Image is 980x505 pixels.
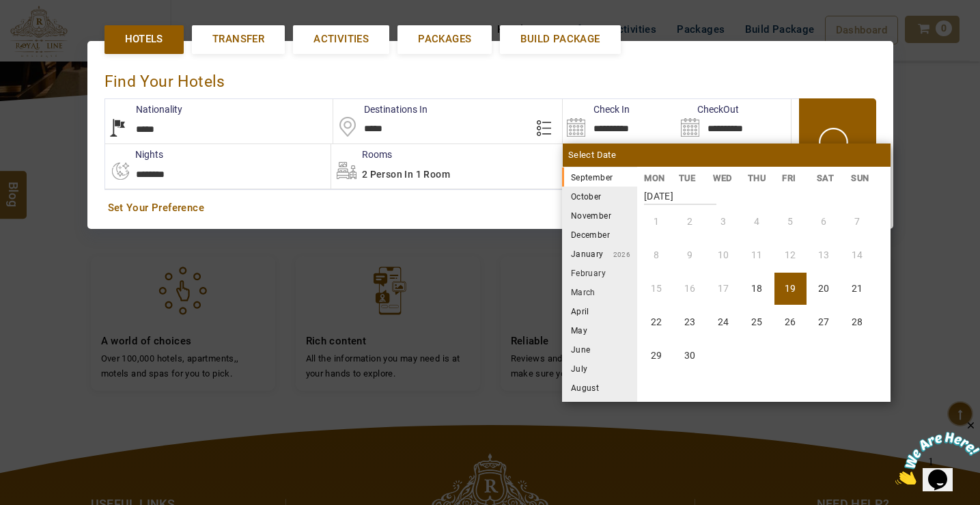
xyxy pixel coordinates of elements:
li: March [562,282,637,301]
li: May [562,320,637,340]
li: Friday, 26 September 2025 [774,306,807,338]
li: January [562,244,637,263]
input: Search [563,99,677,144]
li: Saturday, 27 September 2025 [808,306,840,338]
span: 1 [5,5,11,17]
li: Sunday, 28 September 2025 [841,306,873,338]
iframe: chat widget [895,420,980,484]
li: February [562,263,637,282]
li: Tuesday, 30 September 2025 [674,340,706,372]
li: Monday, 22 September 2025 [641,306,673,338]
li: WED [706,171,741,185]
span: Packages [418,32,471,46]
li: FRI [775,171,810,185]
div: Find Your Hotels [104,58,876,98]
li: SAT [809,171,844,185]
span: Build Package [520,32,600,46]
label: CheckOut [677,103,739,116]
li: Monday, 29 September 2025 [641,340,673,372]
li: July [562,359,637,378]
li: MON [637,171,672,185]
a: Set Your Preference [108,201,873,215]
li: Wednesday, 24 September 2025 [708,306,740,338]
input: Search [677,99,791,144]
a: Activities [293,25,389,53]
span: Transfer [212,32,264,46]
li: THU [740,171,775,185]
li: November [562,206,637,225]
li: Thursday, 18 September 2025 [741,273,773,305]
li: December [562,225,637,244]
li: June [562,340,637,359]
label: Destinations In [333,103,428,116]
li: Thursday, 25 September 2025 [741,306,773,338]
label: Check In [563,103,630,116]
small: 2025 [613,174,708,182]
li: August [562,378,637,397]
a: Hotels [104,25,184,53]
li: SUN [844,171,879,185]
strong: [DATE] [644,180,716,205]
label: Rooms [331,148,392,161]
span: 2 Person in 1 Room [362,169,450,180]
li: Tuesday, 23 September 2025 [674,306,706,338]
span: Activities [313,32,369,46]
span: Hotels [125,32,163,46]
li: Friday, 19 September 2025 [774,273,807,305]
a: Transfer [192,25,285,53]
li: Saturday, 20 September 2025 [808,273,840,305]
li: TUE [671,171,706,185]
div: Select Date [563,144,891,167]
a: Build Package [500,25,620,53]
label: nights [104,148,163,161]
li: October [562,187,637,206]
label: Nationality [105,103,182,116]
li: Sunday, 21 September 2025 [841,273,873,305]
a: Packages [397,25,492,53]
small: 2026 [604,251,631,258]
li: September [562,167,637,187]
li: April [562,301,637,320]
